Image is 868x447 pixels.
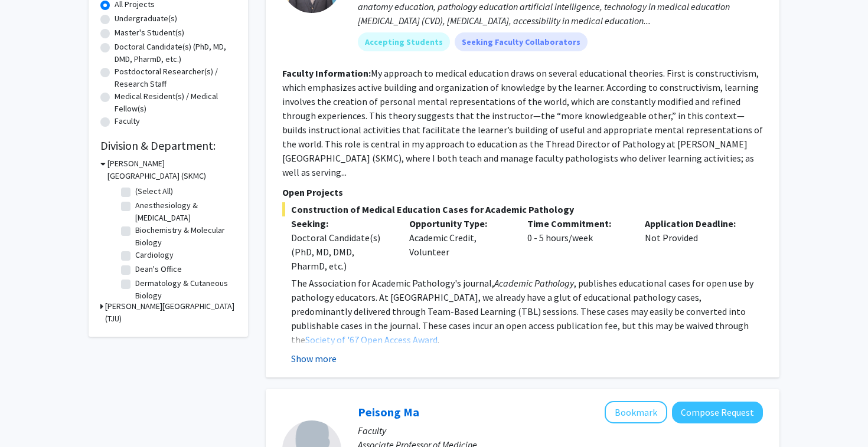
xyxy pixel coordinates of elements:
b: Faculty Information: [282,67,371,79]
label: Postdoctoral Researcher(s) / Research Staff [115,65,236,90]
p: The Association for Academic Pathology's journal, , publishes educational cases for open use by p... [291,276,763,347]
div: 0 - 5 hours/week [518,216,637,273]
button: Compose Request to Peisong Ma [672,402,763,423]
p: Faculty [358,423,763,438]
label: Dermatology & Cutaneous Biology [135,277,233,302]
h3: [PERSON_NAME][GEOGRAPHIC_DATA] (SKMC) [107,157,236,182]
span: Construction of Medical Education Cases for Academic Pathology [282,202,763,216]
p: Application Deadline: [645,216,745,231]
div: Academic Credit, Volunteer [400,216,518,273]
a: Peisong Ma [358,405,419,419]
a: Society of '67 Open Access Award [305,334,438,346]
label: Dean's Office [135,263,182,275]
p: Open Projects [282,185,763,199]
label: Faculty [115,115,140,127]
p: Seeking: [291,216,391,231]
p: Opportunity Type: [409,216,510,231]
p: Time Commitment: [527,216,628,231]
label: (Select All) [135,185,173,198]
div: Doctoral Candidate(s) (PhD, MD, DMD, PharmD, etc.) [291,231,391,273]
label: Cardiology [135,249,174,261]
label: Undergraduate(s) [115,12,177,25]
h3: [PERSON_NAME][GEOGRAPHIC_DATA] (TJU) [105,300,236,325]
h2: Division & Department: [100,139,236,153]
fg-read-more: My approach to medical education draws on several educational theories. First is constructivism, ... [282,67,763,178]
iframe: Chat [9,394,50,438]
mat-chip: Accepting Students [358,32,450,51]
label: Doctoral Candidate(s) (PhD, MD, DMD, PharmD, etc.) [115,41,236,65]
em: Academic Pathology [494,277,574,289]
mat-chip: Seeking Faculty Collaborators [455,32,588,51]
label: Biochemistry & Molecular Biology [135,224,233,249]
label: Medical Resident(s) / Medical Fellow(s) [115,90,236,115]
label: Master's Student(s) [115,27,184,39]
button: Show more [291,351,337,366]
button: Add Peisong Ma to Bookmarks [605,401,667,423]
label: Anesthesiology & [MEDICAL_DATA] [135,199,233,224]
div: Not Provided [636,216,754,273]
